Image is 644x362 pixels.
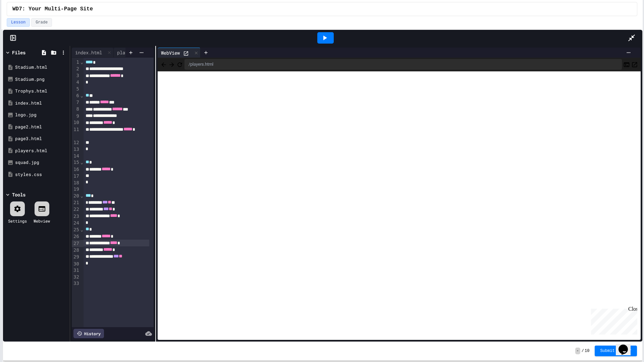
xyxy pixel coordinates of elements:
div: Chat with us now!Close [3,3,46,43]
div: index.html [15,100,67,107]
span: Submit Answer [600,348,632,354]
div: Webview [34,218,50,224]
div: Files [12,49,25,56]
span: WD7: Your Multi-Page Site [12,5,93,13]
div: styles.css [15,171,67,178]
button: Lesson [7,18,30,27]
div: page3.html [15,135,67,142]
div: Settings [8,218,27,224]
span: - [575,348,580,354]
span: / [582,348,584,354]
button: Submit Answer [595,346,637,356]
iframe: chat widget [616,335,637,355]
div: Stadium.html [15,64,67,71]
div: Tools [12,191,25,198]
iframe: chat widget [588,306,637,335]
span: 10 [585,348,589,354]
div: Trophys.html [15,88,67,95]
button: Grade [31,18,52,27]
div: squad.jpg [15,159,67,166]
div: page2.html [15,124,67,130]
div: Stadium.png [15,76,67,83]
div: players.html [15,147,67,154]
div: logo.jpg [15,112,67,118]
